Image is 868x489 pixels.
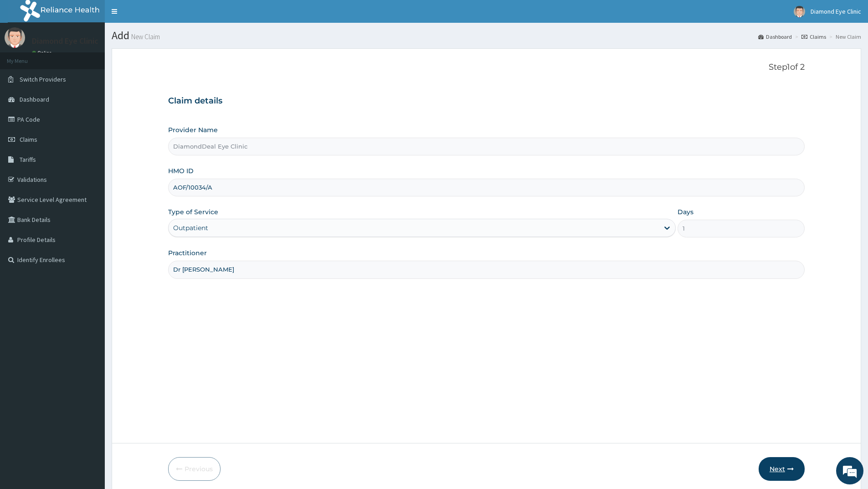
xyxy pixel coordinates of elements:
img: d_794563401_company_1708531726252_794563401 [17,46,37,68]
a: Dashboard [758,33,792,41]
a: Online [32,50,54,56]
span: Tariffs [20,155,36,164]
span: We're online! [53,115,126,207]
div: Chat with us now [47,51,153,63]
img: User Image [794,6,805,17]
label: Practitioner [168,248,207,257]
span: Diamond Eye Clinic [811,7,861,15]
input: Enter Name [168,261,805,278]
small: New Claim [129,33,160,40]
div: Minimize live chat window [149,5,171,26]
p: Step 1 of 2 [168,62,805,72]
label: HMO ID [168,166,194,175]
h3: Claim details [168,96,805,106]
li: New Claim [827,33,861,41]
p: Diamond Eye Clinic [32,37,98,45]
button: Previous [168,457,221,481]
a: Claims [801,33,826,41]
span: Switch Providers [20,75,66,83]
div: Outpatient [173,223,208,232]
textarea: Type your message and hit 'Enter' [5,249,174,281]
label: Type of Service [168,207,218,216]
label: Provider Name [168,125,218,134]
span: Claims [20,135,37,144]
input: Enter HMO ID [168,179,805,196]
label: Days [678,207,693,216]
button: Next [759,457,805,481]
img: User Image [5,27,25,48]
span: Dashboard [20,95,49,103]
h1: Add [112,30,861,41]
